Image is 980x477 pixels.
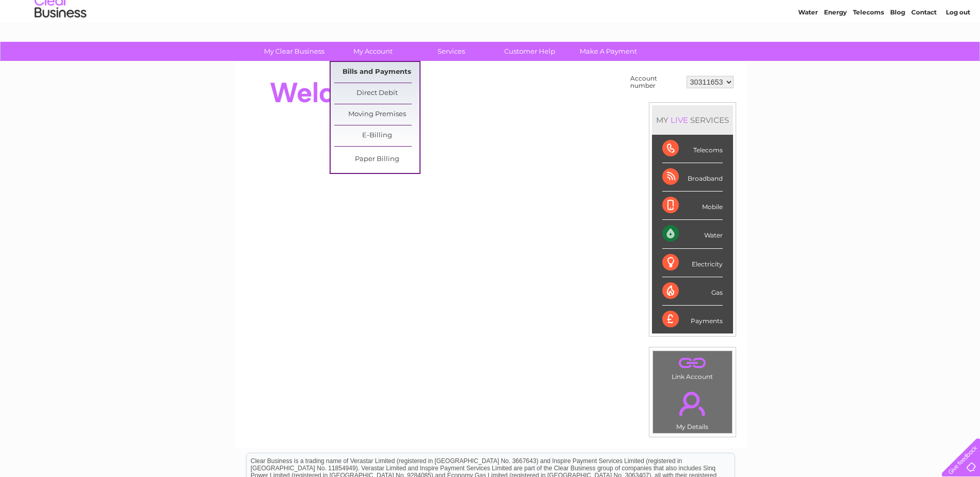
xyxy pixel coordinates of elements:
a: My Clear Business [252,42,337,61]
div: Gas [662,277,723,306]
div: MY SERVICES [652,105,733,135]
a: Moving Premises [334,104,419,125]
a: Make A Payment [566,42,651,61]
a: Water [798,44,818,52]
div: Broadband [662,163,723,192]
td: Account number [628,72,684,92]
a: Telecoms [853,44,884,52]
div: Electricity [662,249,723,277]
td: My Details [652,383,733,434]
a: E-Billing [334,125,419,146]
a: Customer Help [487,42,572,61]
td: Link Account [652,351,733,383]
a: Log out [946,44,970,52]
a: 0333 014 3131 [785,5,857,18]
a: Direct Debit [334,83,419,104]
div: Clear Business is a trading name of Verastar Limited (registered in [GEOGRAPHIC_DATA] No. 3667643... [246,6,735,50]
div: Telecoms [662,135,723,163]
a: Blog [890,44,905,52]
a: Paper Billing [334,149,419,170]
a: Energy [824,44,847,52]
div: Payments [662,306,723,333]
div: Water [662,220,723,248]
div: LIVE [668,115,690,125]
a: Contact [911,44,937,52]
a: . [656,354,729,372]
img: logo.png [34,27,87,58]
a: Services [409,42,494,61]
a: My Account [330,42,415,61]
a: Bills and Payments [334,62,419,83]
div: Mobile [662,192,723,220]
a: . [656,386,729,422]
